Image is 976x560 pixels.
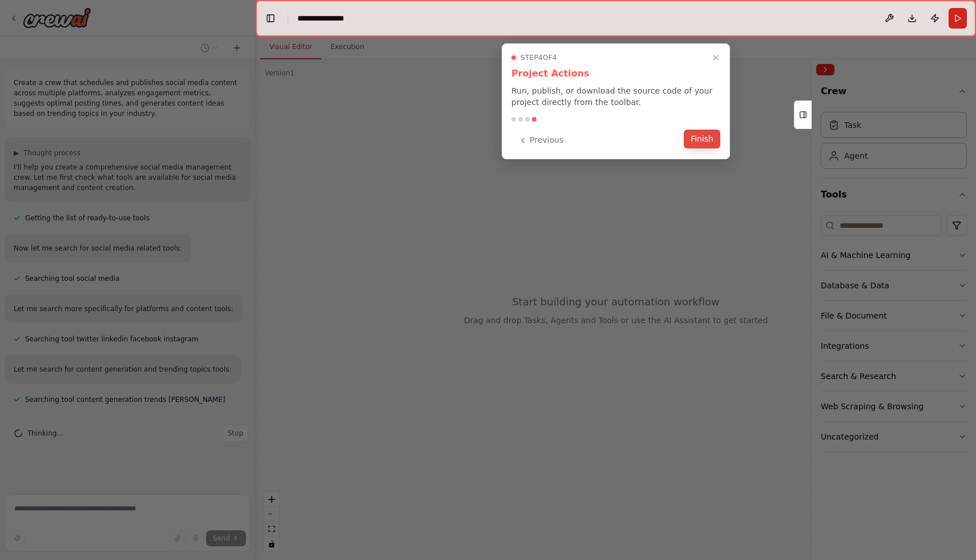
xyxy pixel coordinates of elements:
[511,131,570,150] button: Previous
[263,10,279,26] button: Hide left sidebar
[521,53,557,62] span: Step 4 of 4
[709,51,723,65] button: Close walkthrough
[511,85,720,108] p: Run, publish, or download the source code of your project directly from the toolbar.
[684,130,720,148] button: Finish
[511,67,720,80] h3: Project Actions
